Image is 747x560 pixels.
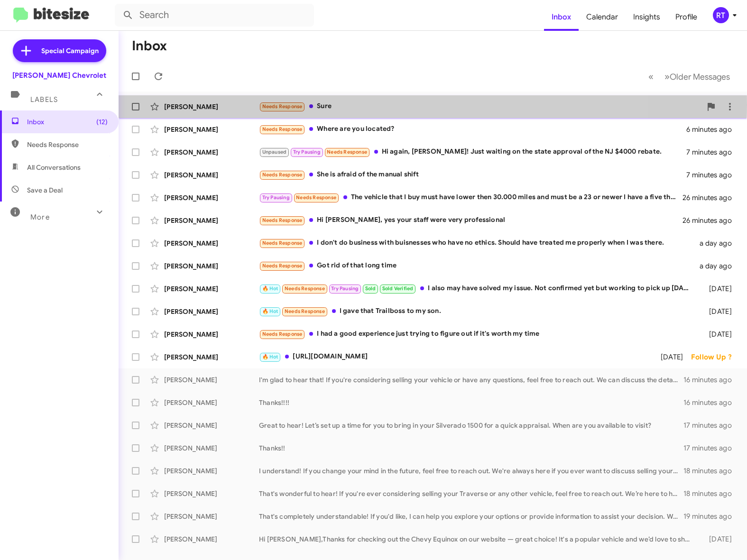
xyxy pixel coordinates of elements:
[683,466,739,476] div: 18 minutes ago
[259,375,683,385] div: I'm glad to hear that! If you're considering selling your vehicle or have any questions, feel fre...
[259,283,697,294] div: I also may have solved my issue. Not confirmed yet but working to pick up [DATE] morning. Let me ...
[262,308,278,314] span: 🔥 Hot
[164,330,259,339] div: [PERSON_NAME]
[41,46,99,55] span: Special Campaign
[259,329,697,340] div: I had a good experience just trying to figure out if it's worth my time
[164,489,259,498] div: [PERSON_NAME]
[683,443,739,453] div: 17 minutes ago
[697,239,739,248] div: a day ago
[27,185,63,195] span: Save a Deal
[259,238,697,248] div: I don't do business with buisnesses who have no ethics. Should have treated me properly when I wa...
[27,140,108,149] span: Needs Response
[164,466,259,476] div: [PERSON_NAME]
[686,147,739,157] div: 7 minutes ago
[96,117,108,127] span: (12)
[262,331,303,337] span: Needs Response
[683,398,739,407] div: 16 minutes ago
[262,172,303,178] span: Needs Response
[285,285,325,292] span: Needs Response
[705,7,737,23] button: RT
[331,285,359,292] span: Try Pausing
[296,194,336,201] span: Needs Response
[259,260,697,271] div: Got rid of that long time
[259,147,686,157] div: Hi again, [PERSON_NAME]! Just waiting on the state approval of the NJ $4000 rebate.
[262,263,303,269] span: Needs Response
[164,125,259,134] div: [PERSON_NAME]
[164,512,259,521] div: [PERSON_NAME]
[259,351,652,362] div: [URL][DOMAIN_NAME]
[115,4,314,27] input: Search
[262,194,290,201] span: Try Pausing
[262,126,303,132] span: Needs Response
[683,489,739,498] div: 18 minutes ago
[262,240,303,246] span: Needs Response
[12,71,106,80] div: [PERSON_NAME] Chevrolet
[683,512,739,521] div: 19 minutes ago
[544,3,579,31] a: Inbox
[259,489,683,498] div: That's wonderful to hear! If you're ever considering selling your Traverse or any other vehicle, ...
[668,3,705,31] a: Profile
[164,375,259,385] div: [PERSON_NAME]
[30,95,58,104] span: Labels
[259,512,683,521] div: That's completely understandable! If you'd like, I can help you explore your options or provide i...
[164,261,259,271] div: [PERSON_NAME]
[686,125,739,134] div: 6 minutes ago
[643,67,736,86] nav: Page navigation example
[259,192,682,203] div: The vehicle that I buy must have lower then 30.000 miles and must be a 23 or newer I have a five ...
[652,352,691,362] div: [DATE]
[27,163,81,172] span: All Conversations
[259,466,683,476] div: I understand! If you change your mind in the future, feel free to reach out. We're always here if...
[713,7,729,23] div: RT
[164,147,259,157] div: [PERSON_NAME]
[259,421,683,430] div: Great to hear! Let’s set up a time for you to bring in your Silverado 1500 for a quick appraisal....
[164,102,259,111] div: [PERSON_NAME]
[164,193,259,202] div: [PERSON_NAME]
[13,39,106,62] a: Special Campaign
[164,170,259,180] div: [PERSON_NAME]
[664,71,670,83] span: »
[285,308,325,314] span: Needs Response
[697,284,739,294] div: [DATE]
[164,398,259,407] div: [PERSON_NAME]
[697,307,739,316] div: [DATE]
[164,307,259,316] div: [PERSON_NAME]
[382,285,414,292] span: Sold Verified
[164,421,259,430] div: [PERSON_NAME]
[164,443,259,453] div: [PERSON_NAME]
[626,3,668,31] a: Insights
[259,215,682,226] div: Hi [PERSON_NAME], yes your staff were very professional
[262,217,303,223] span: Needs Response
[259,443,683,453] div: Thanks!!
[697,534,739,544] div: [DATE]
[293,149,321,155] span: Try Pausing
[682,193,739,202] div: 26 minutes ago
[327,149,367,155] span: Needs Response
[579,3,626,31] a: Calendar
[259,101,701,112] div: Sure
[670,72,730,82] span: Older Messages
[259,169,686,180] div: She is afraid of the manual shift
[643,67,659,86] button: Previous
[164,239,259,248] div: [PERSON_NAME]
[262,149,287,155] span: Unpaused
[683,375,739,385] div: 16 minutes ago
[697,261,739,271] div: a day ago
[262,103,303,110] span: Needs Response
[259,124,686,135] div: Where are you located?
[686,170,739,180] div: 7 minutes ago
[30,213,50,221] span: More
[164,534,259,544] div: [PERSON_NAME]
[164,284,259,294] div: [PERSON_NAME]
[262,285,278,292] span: 🔥 Hot
[682,216,739,225] div: 26 minutes ago
[683,421,739,430] div: 17 minutes ago
[697,330,739,339] div: [DATE]
[691,352,739,362] div: Follow Up ?
[27,117,108,127] span: Inbox
[259,306,697,317] div: I gave that Trailboss to my son.
[648,71,654,83] span: «
[659,67,736,86] button: Next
